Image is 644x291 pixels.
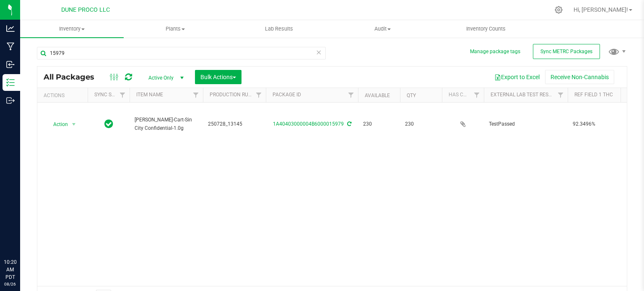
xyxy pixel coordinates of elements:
[273,92,301,98] a: Package ID
[94,92,127,98] a: Sync Status
[405,120,437,128] span: 230
[434,20,538,38] a: Inventory Counts
[254,25,304,33] span: Lab Results
[540,49,592,54] span: Sync METRC Packages
[554,88,568,102] a: Filter
[6,24,15,33] inline-svg: Analytics
[573,120,636,128] span: 92.3496%
[195,70,241,84] button: Bulk Actions
[200,74,236,80] span: Bulk Actions
[344,88,358,102] a: Filter
[124,20,227,38] a: Plants
[20,25,124,33] span: Inventory
[442,88,484,103] th: Has COA
[210,92,252,98] a: Production Run
[37,47,326,59] input: Search Package ID, Item Name, SKU, Lot or Part Number...
[533,44,600,59] button: Sync METRC Packages
[124,25,227,33] span: Plants
[491,92,556,98] a: External Lab Test Result
[116,88,130,102] a: Filter
[316,47,322,58] span: Clear
[44,72,103,82] span: All Packages
[227,20,331,38] a: Lab Results
[4,258,16,281] p: 10:20 AM PDT
[44,93,84,98] div: Actions
[252,88,266,102] a: Filter
[346,121,351,127] span: Sync from Compliance System
[489,70,545,84] button: Export to Excel
[331,25,434,33] span: Audit
[6,96,15,105] inline-svg: Outbound
[6,60,15,69] inline-svg: Inbound
[470,88,484,102] a: Filter
[136,92,163,98] a: Item Name
[331,20,434,38] a: Audit
[6,42,15,51] inline-svg: Manufacturing
[470,48,520,55] button: Manage package tags
[363,120,395,128] span: 230
[455,25,517,33] span: Inventory Counts
[135,116,198,132] span: [PERSON_NAME]-Cart-Sin City Confidential-1.0g
[104,118,113,130] span: In Sync
[574,92,613,98] a: Ref Field 1 THC
[365,93,390,98] a: Available
[208,120,261,128] span: 250728_13145
[61,6,110,13] span: DUNE PROCO LLC
[273,121,344,127] a: 1A40403000004B6000015979
[4,281,16,287] p: 08/26
[553,6,564,14] div: Manage settings
[8,224,34,249] iframe: Resource center
[189,88,203,102] a: Filter
[20,20,124,38] a: Inventory
[407,93,416,98] a: Qty
[6,78,15,87] inline-svg: Inventory
[69,118,79,130] span: select
[489,120,563,128] span: TestPassed
[574,6,628,13] span: Hi, [PERSON_NAME]!
[545,70,614,84] button: Receive Non-Cannabis
[46,118,68,130] span: Action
